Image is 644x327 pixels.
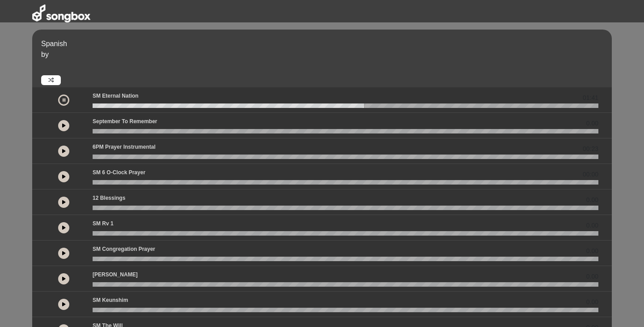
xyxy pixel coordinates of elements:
p: SM Congregation Prayer [93,245,155,253]
p: 12 Blessings [93,194,125,202]
p: [PERSON_NAME] [93,271,138,279]
img: songbox-logo-white.png [32,4,90,22]
span: 00:23 [583,144,598,154]
span: by [41,51,49,58]
p: 6PM Prayer Instrumental [93,143,156,151]
p: Spanish [41,39,610,49]
span: 0.00 [586,119,598,128]
span: 0.00 [586,221,598,230]
p: SM Rv 1 [93,219,114,228]
p: September to Remember [93,117,157,125]
p: SM 6 o-clock prayer [93,168,145,176]
span: 0.00 [586,246,598,256]
span: 0.00 [586,272,598,281]
span: 01:41 [583,93,598,103]
p: SM Eternal Nation [93,92,139,100]
p: SM Keunshim [93,296,128,304]
span: 0.00 [586,195,598,205]
span: 0.00 [586,297,598,307]
span: 00:00 [583,170,598,179]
